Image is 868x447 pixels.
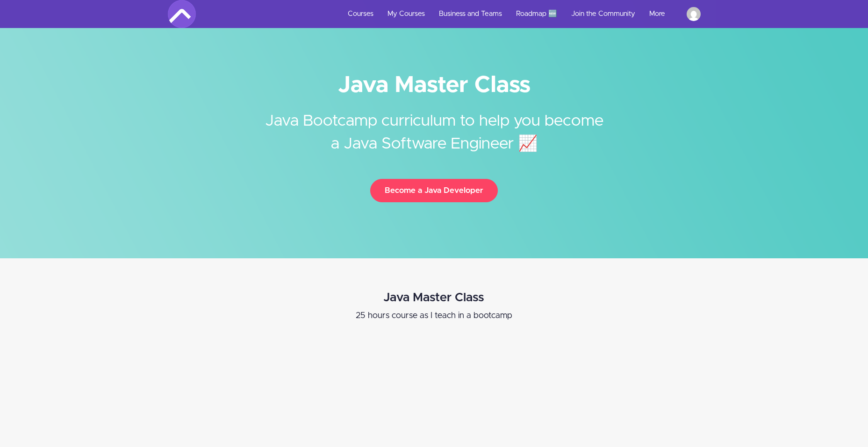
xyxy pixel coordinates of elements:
[370,179,498,202] button: Become a Java Developer
[147,291,721,305] h2: Java Master Class
[687,7,701,21] img: youssefaddel.h@gmail.com
[168,75,701,96] h1: Java Master Class
[259,96,610,156] h2: Java Bootcamp curriculum to help you become a Java Software Engineer 📈
[147,309,721,322] p: 25 hours course as I teach in a bootcamp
